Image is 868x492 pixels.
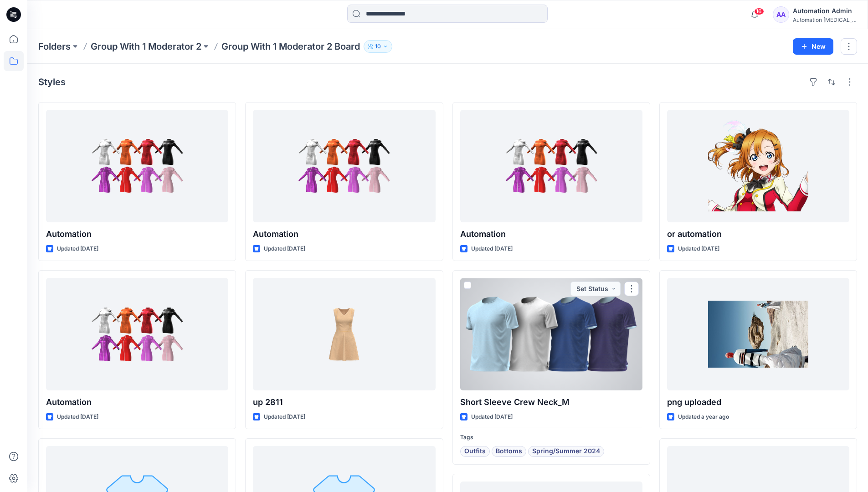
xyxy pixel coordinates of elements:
[375,41,381,51] p: 10
[464,446,486,457] span: Outfits
[38,40,71,53] a: Folders
[471,412,513,422] p: Updated [DATE]
[667,396,849,409] p: png uploaded
[460,110,642,222] a: Automation
[460,228,642,241] p: Automation
[460,396,642,409] p: Short Sleeve Crew Neck_M
[253,278,435,390] a: up 2811
[46,110,228,222] a: Automation
[46,396,228,409] p: Automation
[253,228,435,241] p: Automation
[667,110,849,222] a: or automation
[364,40,392,53] button: 10
[57,412,98,422] p: Updated [DATE]
[793,16,857,23] div: Automation [MEDICAL_DATA]...
[46,228,228,241] p: Automation
[793,38,833,55] button: New
[667,228,849,241] p: or automation
[460,278,642,390] a: Short Sleeve Crew Neck_M
[667,278,849,390] a: png uploaded
[253,110,435,222] a: Automation
[532,446,600,457] span: Spring/Summer 2024
[221,40,360,53] p: Group With 1 Moderator 2 Board
[496,446,522,457] span: Bottoms
[253,396,435,409] p: up 2811
[46,278,228,390] a: Automation
[264,244,305,254] p: Updated [DATE]
[678,412,729,422] p: Updated a year ago
[264,412,305,422] p: Updated [DATE]
[91,40,201,53] a: Group With 1 Moderator 2
[38,77,66,87] h4: Styles
[773,6,789,23] div: AA
[471,244,513,254] p: Updated [DATE]
[460,433,642,442] p: Tags
[754,8,764,15] span: 16
[678,244,719,254] p: Updated [DATE]
[57,244,98,254] p: Updated [DATE]
[793,5,857,16] div: Automation Admin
